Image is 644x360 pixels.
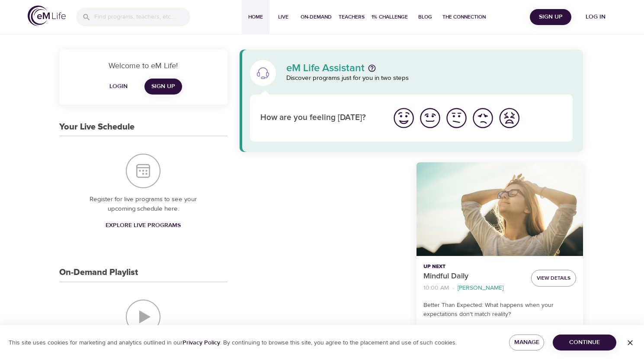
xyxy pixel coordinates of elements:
p: Better Than Expected: What happens when your expectations don't match reality? [423,301,576,319]
span: 1% Challenge [372,13,408,22]
span: Home [245,13,266,22]
h3: Your Live Schedule [59,122,135,132]
li: · [452,282,454,294]
p: How are you feeling [DATE]? [260,112,380,124]
span: Login [108,81,129,92]
a: Sign Up [144,79,182,95]
p: Discover programs just for you in two steps [286,73,573,83]
button: I'm feeling good [417,105,443,131]
h3: On-Demand Playlist [59,268,138,278]
img: logo [28,6,66,26]
button: View Details [531,270,576,287]
span: View Details [537,274,570,283]
img: bad [471,106,495,130]
button: I'm feeling worst [496,105,522,131]
p: Welcome to eM Life! [70,60,217,72]
p: Register for live programs to see your upcoming schedule here. [77,195,210,214]
a: Explore Live Programs [102,218,184,234]
span: Explore Live Programs [106,220,181,231]
img: On-Demand Playlist [126,300,160,334]
img: worst [497,106,521,130]
img: good [418,106,442,130]
p: [PERSON_NAME] [458,284,503,293]
button: I'm feeling ok [443,105,470,131]
img: ok [445,106,468,130]
span: Sign Up [533,12,568,22]
span: On-Demand [301,13,332,22]
span: Teachers [339,13,365,22]
p: eM Life Assistant [286,63,365,73]
span: Continue [560,337,609,348]
button: Mindful Daily [417,162,583,256]
button: Continue [553,335,616,351]
span: Log in [578,12,613,22]
img: great [392,106,416,130]
span: Manage [516,337,537,348]
button: I'm feeling bad [470,105,496,131]
button: Manage [509,335,544,351]
span: Blog [415,13,436,22]
button: Sign Up [530,9,571,25]
a: Privacy Policy [183,339,220,347]
p: 10:00 AM [423,284,449,293]
span: Sign Up [151,81,175,92]
input: Find programs, teachers, etc... [94,8,190,26]
span: The Connection [442,13,486,22]
button: I'm feeling great [391,105,417,131]
nav: breadcrumb [423,282,524,294]
span: Live [273,13,294,22]
img: eM Life Assistant [256,66,270,80]
button: Log in [575,9,616,25]
p: Mindful Daily [423,271,524,282]
img: Your Live Schedule [126,154,160,188]
button: Login [105,79,132,95]
p: Up Next [423,263,524,271]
